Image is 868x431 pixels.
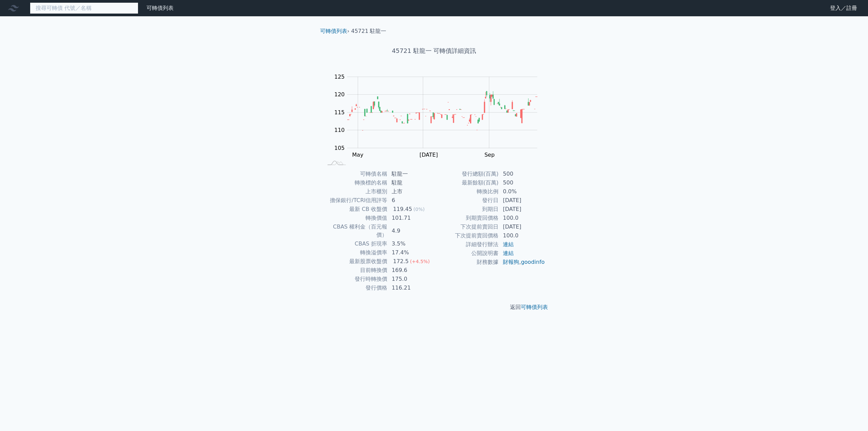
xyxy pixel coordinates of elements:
[499,222,545,231] td: [DATE]
[434,196,499,205] td: 發行日
[388,187,434,196] td: 上市
[825,3,863,14] a: 登入／註冊
[323,239,388,248] td: CBAS 折現率
[434,258,499,267] td: 財務數據
[434,240,499,249] td: 詳細發行辦法
[388,239,434,248] td: 3.5%
[331,74,548,158] g: Chart
[503,241,514,248] a: 連結
[323,266,388,275] td: 目前轉換價
[410,259,430,264] span: (+4.5%)
[323,275,388,283] td: 發行時轉換價
[388,266,434,275] td: 169.6
[30,2,138,14] input: 搜尋可轉債 代號／名稱
[499,170,545,178] td: 500
[388,275,434,283] td: 175.0
[434,170,499,178] td: 發行總額(百萬)
[388,248,434,257] td: 17.4%
[499,258,545,267] td: ,
[315,303,553,311] p: 返回
[392,205,413,213] div: 119.45
[434,178,499,187] td: 最新餘額(百萬)
[323,178,388,187] td: 轉換標的名稱
[499,196,545,205] td: [DATE]
[334,145,345,151] tspan: 105
[388,283,434,292] td: 116.21
[485,152,495,158] tspan: Sep
[323,248,388,257] td: 轉換溢價率
[503,250,514,256] a: 連結
[388,214,434,222] td: 101.71
[388,196,434,205] td: 6
[315,46,553,56] h1: 45721 駐龍一 可轉債詳細資訊
[434,187,499,196] td: 轉換比例
[434,249,499,258] td: 公開說明書
[388,178,434,187] td: 駐龍
[323,214,388,222] td: 轉換價值
[334,109,345,116] tspan: 115
[323,257,388,266] td: 最新股票收盤價
[334,74,345,80] tspan: 125
[320,28,347,34] a: 可轉債列表
[499,205,545,214] td: [DATE]
[499,187,545,196] td: 0.0%
[352,152,363,158] tspan: May
[146,5,174,11] a: 可轉債列表
[499,178,545,187] td: 500
[323,205,388,214] td: 最新 CB 收盤價
[388,222,434,239] td: 4.9
[521,304,548,310] a: 可轉債列表
[334,91,345,98] tspan: 120
[419,152,438,158] tspan: [DATE]
[413,207,425,212] span: (0%)
[323,170,388,178] td: 可轉債名稱
[334,127,345,133] tspan: 110
[392,257,410,266] div: 172.5
[320,27,349,35] li: ›
[351,27,387,35] li: 45721 駐龍一
[434,214,499,222] td: 到期賣回價格
[434,222,499,231] td: 下次提前賣回日
[323,283,388,292] td: 發行價格
[434,231,499,240] td: 下次提前賣回價格
[503,259,519,265] a: 財報狗
[323,222,388,239] td: CBAS 權利金（百元報價）
[499,214,545,222] td: 100.0
[323,196,388,205] td: 擔保銀行/TCRI信用評等
[499,231,545,240] td: 100.0
[323,187,388,196] td: 上市櫃別
[521,259,545,265] a: goodinfo
[388,170,434,178] td: 駐龍一
[434,205,499,214] td: 到期日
